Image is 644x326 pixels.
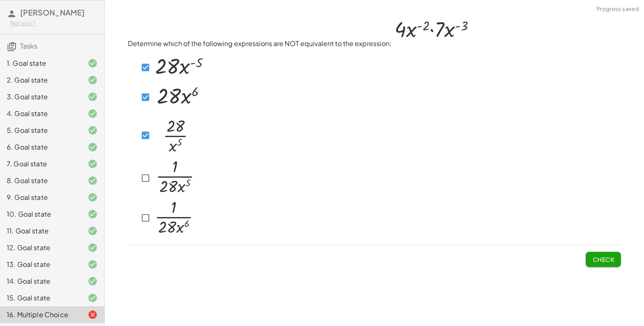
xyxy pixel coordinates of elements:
i: Task finished and incorrect. [88,310,98,320]
div: 8. Goal state [7,176,74,186]
i: Task finished and correct. [88,276,98,286]
span: [PERSON_NAME] [20,8,85,17]
i: Task finished and correct. [88,142,98,152]
i: Task finished and correct. [88,243,98,253]
img: 4229b24f4f3e89f7684edc0d5cea8ab271348e3dc095ec29b0c4fa1de2a59f42.png [392,16,472,46]
i: Task finished and correct. [88,58,98,68]
div: 7. Goal state [7,159,74,169]
div: 3. Goal state [7,92,74,102]
div: 9. Goal state [7,192,74,202]
i: Task finished and correct. [88,159,98,169]
i: Task finished and correct. [88,293,98,303]
i: Task finished and correct. [88,75,98,85]
div: Not you? [10,19,98,27]
img: 460be52b46e156245376ea7e5bc718923de870416ad8b2a76f0b77daf214227d.png [153,198,195,236]
div: 14. Goal state [7,276,74,286]
div: 6. Goal state [7,142,74,152]
div: 15. Goal state [7,293,74,303]
img: 3a5adb98e5f0078263b9715c8c11b96be315a07cec8861cb16ef1fdb8588078c.png [153,52,205,80]
div: 4. Goal state [7,109,74,119]
div: 13. Goal state [7,259,74,269]
div: 1. Goal state [7,58,74,68]
i: Task finished and correct. [88,192,98,202]
div: 16. Multiple Choice [7,310,74,320]
img: 4603e8ec221a6c97e654ab371ff24d9fb3c7b6191abca26e062a4c8679c4730d.png [153,83,205,109]
i: Task finished and correct. [88,125,98,135]
i: Task finished and correct. [88,109,98,119]
div: 10. Goal state [7,209,74,219]
div: 5. Goal state [7,125,74,135]
span: Tasks [20,41,37,50]
div: 11. Goal state [7,226,74,236]
i: Task finished and correct. [88,92,98,102]
i: Task finished and correct. [88,226,98,236]
span: Progress saved [597,5,639,13]
button: Check [586,252,621,267]
img: 806041a2a19089dab02b5d27c6451e578adeb018f76ce9154c0ffdb447fff0f4.png [153,158,196,195]
div: 2. Goal state [7,75,74,85]
i: Task finished and correct. [88,209,98,219]
span: Check [592,256,614,263]
div: 12. Goal state [7,243,74,253]
p: Determine which of the following expressions are NOT equivalent to the expression: [128,16,621,49]
img: 0628d6d7fc34068a8d00410d467269cad83ddc2565c081ede528c1118266ee0b.png [153,112,195,156]
i: Task finished and correct. [88,259,98,269]
i: Task finished and correct. [88,176,98,186]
